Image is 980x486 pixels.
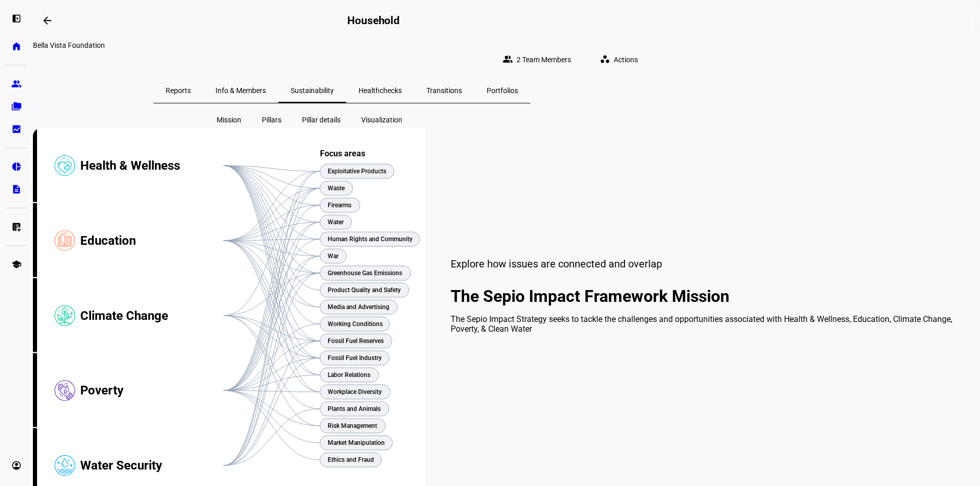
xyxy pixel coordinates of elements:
text: Waste [328,185,345,192]
div: Poverty [80,353,223,428]
div: The Sepio Impact Strategy seeks to tackle the challenges and opportunities associated with Health... [451,314,955,334]
text: Working Conditions [328,320,383,328]
text: Exploitative Products [328,168,386,175]
text: Firearms [328,202,351,209]
div: Bella Vista Foundation [33,41,650,49]
button: Actions [592,49,650,70]
text: Market Manipulation [328,439,385,446]
div: Climate Change [80,278,223,353]
eth-mat-symbol: left_panel_open [11,13,22,24]
img: values.svg [451,173,528,250]
span: Mission [217,115,241,125]
a: description [6,179,27,200]
text: Fossil Fuel Reserves [328,337,384,345]
button: Pillar details [294,112,349,128]
eth-mat-symbol: folder_copy [11,101,22,112]
eth-mat-symbol: list_alt_add [11,222,22,232]
mat-icon: arrow_backwards [41,14,54,27]
mat-icon: group [503,54,513,64]
span: Actions [614,49,638,70]
text: Workplace Diversity [328,388,382,395]
eth-mat-symbol: pie_chart [11,161,22,172]
mat-icon: workspaces [600,54,610,64]
eth-mat-symbol: group [11,79,22,89]
div: Explore how issues are connected and overlap [451,258,955,270]
text: War [328,253,339,260]
eth-mat-symbol: account_circle [11,460,22,471]
text: Fossil Fuel Industry [328,354,382,362]
span: Portfolios [487,87,518,94]
eth-mat-symbol: bid_landscape [11,124,22,134]
h2: The Sepio Impact Framework Mission [451,285,955,307]
text: Ethics and Fraud [328,456,374,463]
a: home [6,36,27,57]
button: 2 Team Members [494,49,583,70]
text: Risk Management [328,422,377,429]
eth-quick-actions: Actions [583,49,650,70]
h2: Household [347,14,400,27]
span: 2 Team Members [516,49,571,70]
a: folder_copy [6,96,27,117]
span: Info & Members [216,87,266,94]
eth-mat-symbol: description [11,184,22,194]
span: Pillar details [302,115,341,125]
eth-mat-symbol: home [11,41,22,51]
text: Product Quality and Safety [328,286,401,294]
a: group [6,74,27,94]
span: Transitions [426,87,462,94]
a: pie_chart [6,156,27,177]
text: Greenhouse Gas Emissions [328,269,402,277]
span: Sustainability [291,87,334,94]
span: Pillars [262,115,281,125]
button: Pillars [254,112,290,128]
text: Labor Relations [328,371,370,379]
text: Human Rights and Community [328,236,413,243]
eth-mat-symbol: school [11,259,22,269]
div: Health & Wellness [80,128,223,203]
text: Water [328,219,344,226]
span: Reports [166,87,191,94]
a: bid_landscape [6,119,27,139]
text: Plants and Animals [328,405,381,412]
button: Visualization [353,112,411,128]
span: Visualization [361,115,402,125]
span: Healthchecks [359,87,402,94]
div: Education [80,203,223,278]
button: Mission [208,112,250,128]
text: Media and Advertising [328,303,389,311]
text: Focus areas [320,149,365,158]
